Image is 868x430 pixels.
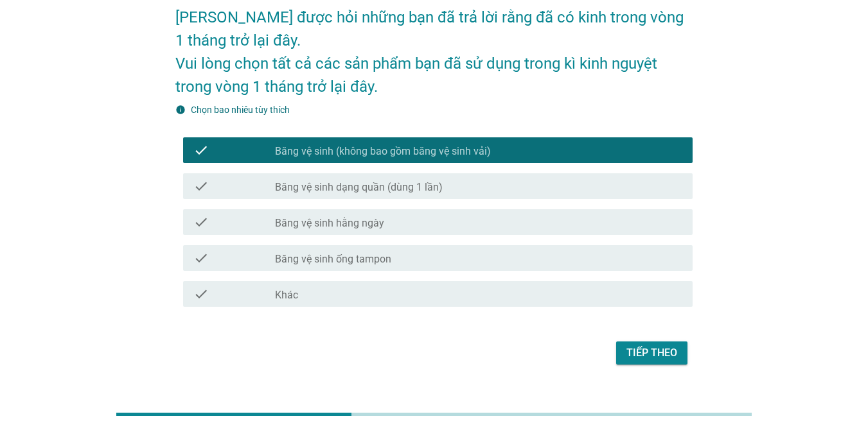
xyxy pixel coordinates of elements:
[175,105,186,115] i: info
[193,286,209,302] i: check
[626,345,677,361] div: Tiếp theo
[193,178,209,194] i: check
[193,214,209,230] i: check
[191,105,290,115] label: Chọn bao nhiêu tùy thích
[275,145,491,158] label: Băng vệ sinh (không bao gồm băng vệ sinh vải)
[275,181,443,194] label: Băng vệ sinh dạng quần (dùng 1 lần)
[193,142,209,158] i: check
[193,250,209,266] i: check
[275,253,391,266] label: Băng vệ sinh ống tampon
[275,289,298,302] label: Khác
[616,341,687,365] button: Tiếp theo
[275,217,384,230] label: Băng vệ sinh hằng ngày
